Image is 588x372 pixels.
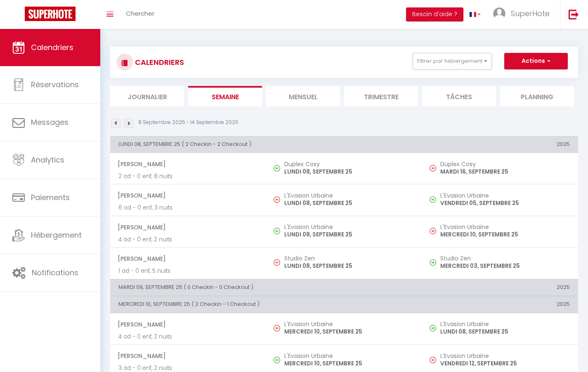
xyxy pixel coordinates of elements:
span: Chercher [126,9,154,18]
img: NO IMAGE [274,196,280,203]
p: MARDI 16, SEPTEMBRE 25 [440,167,570,176]
img: NO IMAGE [430,228,436,234]
img: ... [493,7,505,20]
img: Super Booking [25,7,76,21]
p: LUNDI 08, SEPTEMBRE 25 [284,167,414,176]
th: 2025 [422,279,578,296]
h5: L'Evasion Urbaine [440,224,570,230]
span: [PERSON_NAME] [118,219,258,235]
li: Planning [500,86,574,106]
span: SuperHote [511,8,550,19]
button: Besoin d'aide ? [406,7,463,21]
p: MERCREDI 03, SEPTEMBRE 25 [440,262,570,270]
span: [PERSON_NAME] [118,251,258,267]
p: 4 ad - 0 enf, 2 nuits [118,235,258,244]
p: 4 ad - 0 enf, 2 nuits [118,332,258,341]
button: Actions [504,53,568,69]
span: Paiements [31,192,70,203]
h5: L'Evasion Urbaine [284,224,414,230]
span: Réservations [31,79,79,90]
span: [PERSON_NAME] [118,348,258,364]
p: LUNDI 08, SEPTEMBRE 25 [284,199,414,207]
span: [PERSON_NAME] [118,156,258,172]
img: NO IMAGE [430,357,436,363]
span: Messages [31,117,68,127]
th: 2025 [422,296,578,313]
p: LUNDI 08, SEPTEMBRE 25 [440,327,570,336]
p: MERCREDI 10, SEPTEMBRE 25 [284,359,414,368]
img: NO IMAGE [430,196,436,203]
li: Tâches [422,86,496,106]
button: Ouvrir le widget de chat LiveChat [7,3,31,28]
h5: L'Evasion Urbaine [440,353,570,359]
h5: Duplex Cosy [440,161,570,167]
span: Hébergement [31,230,82,240]
img: NO IMAGE [274,325,280,331]
th: LUNDI 08, SEPTEMBRE 25 ( 2 Checkin - 2 Checkout ) [110,136,422,153]
p: LUNDI 08, SEPTEMBRE 25 [284,262,414,270]
h5: Duplex Cosy [284,161,414,167]
button: Filtrer par hébergement [413,53,492,69]
span: Analytics [31,155,64,165]
p: LUNDI 08, SEPTEMBRE 25 [284,230,414,239]
span: Calendriers [31,42,73,52]
h5: L'Evasion Urbaine [440,321,570,327]
p: VENDREDI 05, SEPTEMBRE 25 [440,199,570,207]
h5: Studio Zen [440,255,570,262]
th: MARDI 09, SEPTEMBRE 25 ( 0 Checkin - 0 Checkout ) [110,279,422,296]
li: Journalier [110,86,184,106]
p: 6 ad - 0 enf, 3 nuits [118,203,258,212]
p: VENDREDI 12, SEPTEMBRE 25 [440,359,570,368]
span: [PERSON_NAME] [118,317,258,332]
span: [PERSON_NAME] [118,188,258,203]
th: MERCREDI 10, SEPTEMBRE 25 ( 2 Checkin - 1 Checkout ) [110,296,422,313]
li: Trimestre [344,86,418,106]
img: NO IMAGE [430,259,436,266]
li: Mensuel [266,86,340,106]
img: NO IMAGE [430,165,436,172]
p: 1 ad - 0 enf, 5 nuits [118,267,258,275]
h3: CALENDRIERS [133,53,184,72]
h5: Studio Zen [284,255,414,262]
th: 2025 [422,136,578,153]
p: 2 ad - 0 enf, 8 nuits [118,172,258,181]
img: NO IMAGE [430,325,436,331]
h5: L'Evasion Urbaine [284,353,414,359]
li: Semaine [188,86,262,106]
p: MERCREDI 10, SEPTEMBRE 25 [440,230,570,239]
img: logout [569,9,579,19]
h5: L'Evasion Urbaine [284,192,414,199]
p: MERCREDI 10, SEPTEMBRE 25 [284,327,414,336]
p: 8 Septembre 2025 - 14 Septembre 2025 [138,119,239,126]
img: NO IMAGE [274,259,280,266]
h5: L'Evasion Urbaine [284,321,414,327]
span: Notifications [32,267,78,278]
h5: L'Evasion Urbaine [440,192,570,199]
